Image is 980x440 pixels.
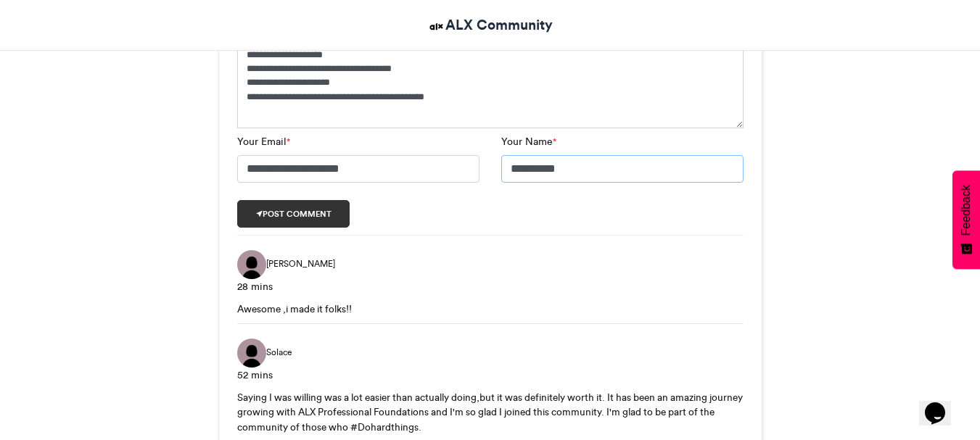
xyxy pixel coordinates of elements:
img: Owusu [237,250,266,279]
span: Solace [266,346,292,359]
iframe: chat widget [919,382,965,426]
button: Feedback - Show survey [952,170,980,269]
div: Saying I was willing was a lot easier than actually doing,but it was definitely worth it. It has ... [237,390,744,434]
div: 28 mins [237,279,744,294]
div: Awesome ,i made it folks!! [237,302,744,316]
img: Solace [237,339,266,368]
img: ALX Community [427,17,445,36]
span: [PERSON_NAME] [266,257,335,270]
button: Post comment [237,200,350,228]
div: 52 mins [237,368,744,383]
label: Your Name [501,134,556,149]
span: Feedback [960,185,973,236]
a: ALX Community [427,14,553,36]
label: Your Email [237,134,290,149]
